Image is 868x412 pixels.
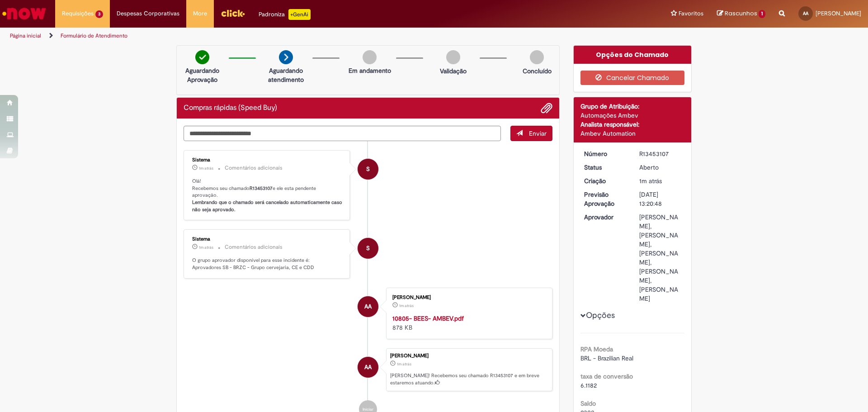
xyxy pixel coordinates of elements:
[264,66,308,84] p: Aguardando atendimento
[580,102,685,111] div: Grupo de Atribuição:
[199,245,213,250] time: 27/08/2025 15:20:57
[192,237,343,242] div: Sistema
[358,159,378,180] div: System
[639,163,681,172] div: Aberto
[199,166,213,171] time: 27/08/2025 15:21:01
[95,10,103,18] span: 3
[541,102,552,114] button: Adicionar anexos
[397,361,411,367] time: 27/08/2025 15:20:48
[364,296,372,317] span: AA
[392,314,543,332] div: 878 KB
[717,9,765,18] a: Rascunhos
[62,9,94,18] span: Requisições
[199,245,213,250] span: 1m atrás
[574,46,692,64] div: Opções do Chamado
[529,129,547,137] span: Enviar
[816,9,861,17] span: [PERSON_NAME]
[288,9,311,20] p: +GenAi
[580,111,685,120] div: Automações Ambev
[577,149,633,158] dt: Número
[510,126,552,141] button: Enviar
[639,176,681,185] div: 27/08/2025 15:20:48
[358,357,378,378] div: Amanda Gabrieli Aparecida Almeida
[184,126,501,141] textarea: Digite sua mensagem aqui...
[577,213,633,222] dt: Aprovador
[580,120,685,129] div: Analista responsável:
[349,66,391,75] p: Em andamento
[221,6,245,20] img: click_logo_yellow_360x200.png
[10,32,41,39] a: Página inicial
[803,10,808,16] span: AA
[250,185,273,192] b: R13453107
[580,354,633,362] span: BRL - Brazilian Real
[523,66,552,76] p: Concluído
[364,356,372,378] span: AA
[392,295,543,300] div: [PERSON_NAME]
[679,9,703,18] span: Favoritos
[195,50,209,64] img: check-circle-green.png
[184,348,552,392] li: Amanda Gabrieli Aparecida Almeida
[225,243,283,251] small: Comentários adicionais
[366,237,370,259] span: S
[390,353,547,359] div: [PERSON_NAME]
[639,149,681,158] div: R13453107
[180,66,224,84] p: Aguardando Aprovação
[117,9,179,18] span: Despesas Corporativas
[580,129,685,138] div: Ambev Automation
[577,163,633,172] dt: Status
[580,71,685,85] button: Cancelar Chamado
[193,9,207,18] span: More
[366,158,370,180] span: S
[192,157,343,163] div: Sistema
[390,372,547,386] p: [PERSON_NAME]! Recebemos seu chamado R13453107 e em breve estaremos atuando.
[192,178,343,213] p: Olá! Recebemos seu chamado e ele esta pendente aprovação.
[577,176,633,185] dt: Criação
[199,166,213,171] span: 1m atrás
[580,399,596,407] b: Saldo
[639,177,662,185] time: 27/08/2025 15:20:48
[725,9,757,18] span: Rascunhos
[580,381,597,389] span: 6.1182
[184,104,277,112] h2: Compras rápidas (Speed Buy) Histórico de tíquete
[363,50,377,64] img: img-circle-grey.png
[639,177,662,185] span: 1m atrás
[399,303,414,308] time: 27/08/2025 15:20:45
[446,50,460,64] img: img-circle-grey.png
[358,296,378,317] div: Amanda Gabrieli Aparecida Almeida
[580,345,613,353] b: RPA Moeda
[580,372,633,380] b: taxa de conversão
[440,66,467,76] p: Validação
[259,9,311,20] div: Padroniza
[1,5,47,23] img: ServiceNow
[639,213,681,303] div: [PERSON_NAME], [PERSON_NAME], [PERSON_NAME], [PERSON_NAME], [PERSON_NAME]
[7,28,572,44] ul: Trilhas de página
[392,314,464,322] a: 10805- BEES- AMBEV.pdf
[279,50,293,64] img: arrow-next.png
[192,257,343,271] p: O grupo aprovador disponível para esse incidente é: Aprovadores SB - BRZC - Grupo cervejaria, CE ...
[225,164,283,172] small: Comentários adicionais
[399,303,414,308] span: 1m atrás
[639,190,681,208] div: [DATE] 13:20:48
[192,199,344,213] b: Lembrando que o chamado será cancelado automaticamente caso não seja aprovado.
[530,50,544,64] img: img-circle-grey.png
[61,32,127,39] a: Formulário de Atendimento
[759,10,765,18] span: 1
[397,361,411,367] span: 1m atrás
[577,190,633,208] dt: Previsão Aprovação
[358,238,378,259] div: System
